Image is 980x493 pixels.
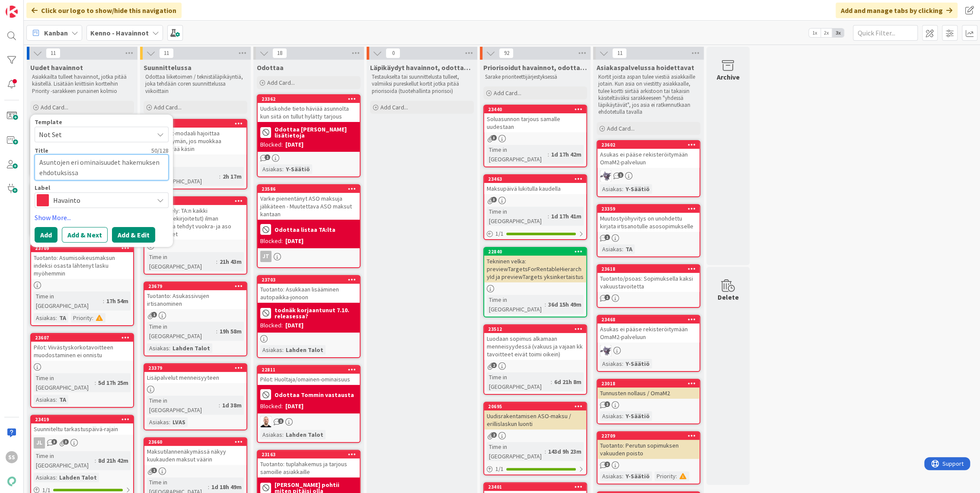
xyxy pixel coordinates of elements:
div: Maksutilannenäkymässä näkyy kuukauden maksut väärin [144,446,246,465]
span: Add Card... [154,103,182,111]
span: 3 [51,439,57,445]
div: 23709Tuotanto: Asumisoikeusmaksun indeksi osasta lähtenyt lasku myöhemmin [31,244,133,279]
div: Time in [GEOGRAPHIC_DATA] [147,167,219,186]
div: 23401 [484,483,586,491]
div: Tunnusten nollaus / OmaM2 [597,387,699,399]
div: 23379 [144,364,246,372]
div: 23732 [144,120,246,128]
span: : [95,378,96,387]
div: 36d 15h 49m [546,300,584,309]
div: Suunniteltu tarkastuspäivä-rajain [31,423,133,435]
div: 23709 [35,245,133,251]
div: 23607Pilot: Viivästyskorkotavoitteen muodostaminen ei onnistu [31,334,133,361]
p: Testaukselta tai suunnittelusta tulleet, valmiiksi pureskellut kortit jotka pitää priorisoida (tu... [372,74,472,95]
span: Asiakaspalvelussa hoidettavat [597,63,694,72]
span: Label [35,185,50,191]
span: : [219,400,220,410]
div: 23359 [597,205,699,213]
div: Asiakas [600,184,622,194]
div: 143d 9h 23m [546,447,584,456]
div: Asiakas [34,473,56,482]
div: 23401 [488,484,586,490]
div: JL [31,437,133,448]
div: Lisäpalvelut menneisyyteen [144,372,246,383]
img: LM [600,170,611,182]
div: SS [6,451,18,463]
p: Kortit joista aspan tulee viestiä asiakkaille jotain. Kun asia on viestitty asiakkaalle, tulee ko... [598,74,699,116]
div: TA [623,244,635,254]
div: 23618Tuotanto/psoas: Sopimuksella kaksi vakuustavoitetta [597,265,699,292]
div: 23440 [488,106,586,112]
b: todnäk korjaantunut 7.10. releasessa? [275,307,357,319]
div: JT [260,251,271,262]
div: [DATE] [285,402,303,411]
span: Havainto [53,194,149,206]
div: Time in [GEOGRAPHIC_DATA] [147,322,216,341]
span: 1 [278,418,284,424]
div: Y-Säätiö [284,164,312,174]
span: Odottaa [257,63,284,72]
div: 23018 [597,380,699,387]
div: 1d 18h 49m [209,482,244,492]
span: 1 [604,295,610,300]
div: 23687 [144,197,246,205]
div: 23732Tavoitteet-modaali hajoittaa käyttöliittymän, jos muokkaa päivämäärää käsin [144,120,246,154]
div: 23359Muutostyöhyvitys on unohdettu kirjata irtisanotulle asosopimukselle [597,205,699,232]
div: 20695 [484,403,586,410]
div: Time in [GEOGRAPHIC_DATA] [487,207,548,226]
div: Asiakas [34,395,56,404]
div: 23463Maksupäivä lukitulla kaudella [484,175,586,194]
div: Add and manage tabs by clicking [836,3,958,18]
span: 11 [159,48,174,58]
div: Time in [GEOGRAPHIC_DATA] [147,252,216,271]
div: 20695Uudisrakentamisen ASO-maksu / erillislaskun luonti [484,403,586,429]
div: Time in [GEOGRAPHIC_DATA] [34,451,95,470]
span: Add Card... [380,103,408,111]
div: 23463 [488,176,586,182]
span: 2 [604,461,610,467]
div: 22840Tekninen velka: previewTargetsForRentableHierarchyId ja previewTargets yksinkertaistus [484,248,586,282]
span: Kanban [44,28,68,38]
div: Tavoitteet-modaali hajoittaa käyttöliittymän, jos muokkaa päivämäärää käsin [144,128,246,154]
div: 23602 [597,141,699,149]
b: Kenno - Havainnot [90,29,149,37]
div: 23468Asukas ei pääse rekisteröitymään OmaM2-palveluun [597,316,699,343]
p: Odottaa liiketoimen / teknistäläpikäyntiä, joka tehdään coren suunnittelussa viikoittain [145,74,246,95]
p: Asiakkailta tulleet havainnot, jotka pitää käsitellä. Lisätään kriittisiin kortteihin Priority -s... [32,74,132,95]
span: : [169,417,170,427]
div: Asiakas [600,244,622,254]
div: 23703Tuotanto: Asukkaan lisääminen autopaikka-jonoon [258,276,360,303]
span: : [56,473,57,482]
span: : [92,313,93,323]
div: 23379 [148,365,246,371]
span: : [282,164,284,174]
div: 23163 [262,451,360,458]
span: : [551,377,552,387]
div: 23607 [35,335,133,341]
div: Time in [GEOGRAPHIC_DATA] [34,291,103,311]
span: : [103,296,104,306]
div: 22811 [262,367,360,373]
div: 23468 [601,317,699,323]
span: 1 [151,467,157,473]
span: Add Card... [607,125,635,132]
span: Add Card... [267,79,295,86]
div: 1d 38m [220,400,244,410]
span: : [622,244,623,254]
div: 23607 [31,334,133,342]
span: : [208,482,209,492]
div: 1/1 [484,228,586,239]
div: Blocked: [260,402,283,411]
div: Lahden Talot [57,473,99,482]
div: Pilot: Huoltaja/omainen-ominaisuus [258,374,360,385]
div: Asiakas [600,411,622,421]
button: Add & Next [62,227,108,243]
div: Time in [GEOGRAPHIC_DATA] [147,396,219,415]
span: 1 [604,401,610,407]
button: Add & Edit [112,227,155,243]
div: 23512 [484,325,586,333]
div: 23602Asukas ei pääse rekisteröitymään OmaM2-palveluun [597,141,699,168]
div: TA [57,395,68,404]
b: Odottaa [PERSON_NAME] lisätietoja [275,126,357,138]
div: Uudiskohde tieto häviää asunnolta kun siitä on tullut hylätty tarjous [258,103,360,122]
